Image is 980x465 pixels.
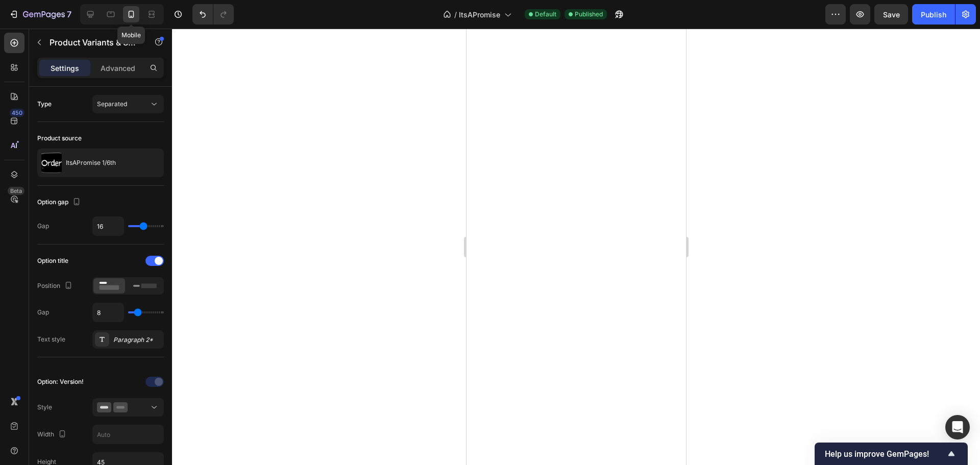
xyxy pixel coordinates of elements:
[37,335,65,344] div: Text style
[37,403,52,412] div: Style
[912,4,955,25] button: Publish
[92,95,164,113] button: Separated
[37,100,52,109] div: Type
[459,9,500,20] span: ItsAPromise
[101,63,135,74] p: Advanced
[50,36,136,48] p: Product Variants & Swatches
[37,377,84,386] div: Option: Version!
[37,195,83,209] div: Option gap
[10,109,24,117] div: 450
[37,222,49,231] div: Gap
[921,9,946,20] div: Publish
[874,4,908,25] button: Save
[4,4,76,25] button: 7
[97,100,127,108] span: Separated
[67,8,71,20] p: 7
[883,10,900,19] span: Save
[192,4,234,25] div: Undo/Redo
[37,428,68,442] div: Width
[825,448,958,460] button: Show survey - Help us improve GemPages!
[51,63,79,74] p: Settings
[825,449,945,459] span: Help us improve GemPages!
[93,303,124,322] input: Auto
[535,10,556,19] span: Default
[467,29,686,465] iframe: Design area
[454,9,457,20] span: /
[37,134,82,143] div: Product source
[37,308,49,317] div: Gap
[41,153,62,173] img: product feature img
[37,256,68,265] div: Option title
[93,425,163,444] input: Auto
[113,335,161,345] div: Paragraph 2*
[66,159,116,166] p: ItsAPromise 1/6th
[575,10,603,19] span: Published
[945,415,970,439] div: Open Intercom Messenger
[37,279,75,293] div: Position
[8,187,24,195] div: Beta
[93,217,124,235] input: Auto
